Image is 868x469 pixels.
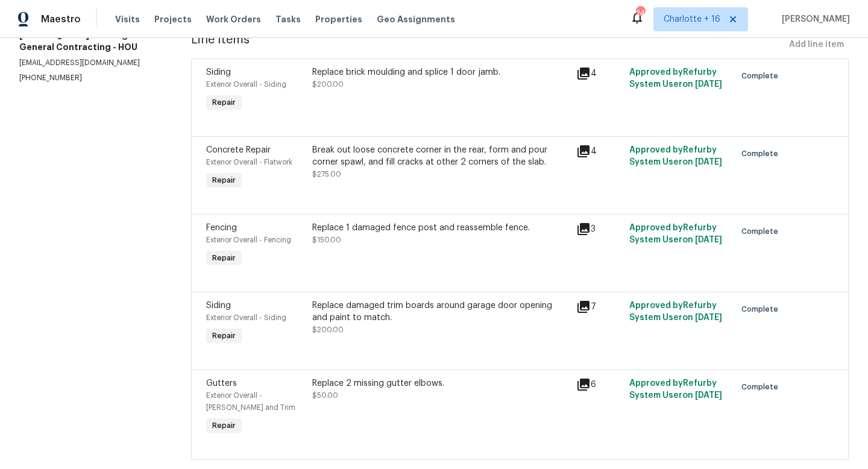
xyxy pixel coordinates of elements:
[576,144,622,159] div: 4
[19,58,162,68] p: [EMAIL_ADDRESS][DOMAIN_NAME]
[377,13,455,25] span: Geo Assignments
[41,13,81,25] span: Maestro
[777,13,850,25] span: [PERSON_NAME]
[576,377,622,392] div: 6
[206,392,295,411] span: Exterior Overall - [PERSON_NAME] and Trim
[312,236,341,244] span: $150.00
[206,68,231,77] span: Siding
[315,13,362,25] span: Properties
[312,300,570,324] div: Replace damaged trim boards around garage door opening and paint to match.
[206,13,261,25] span: Work Orders
[312,66,570,78] div: Replace brick moulding and splice 1 door jamb.
[576,66,622,81] div: 4
[741,225,783,238] span: Complete
[312,377,570,389] div: Replace 2 missing gutter elbows.
[207,252,241,264] span: Repair
[695,236,722,244] span: [DATE]
[115,13,140,25] span: Visits
[312,171,341,178] span: $275.00
[629,68,722,89] span: Approved by Refurby System User on
[695,391,722,400] span: [DATE]
[741,148,783,160] span: Complete
[207,174,241,186] span: Repair
[206,224,237,232] span: Fencing
[636,7,644,19] div: 242
[312,326,344,333] span: $200.00
[191,34,784,56] span: Line Items
[312,144,570,168] div: Break out loose concrete corner in the rear, form and pour corner spawl, and fill cracks at other...
[741,381,783,393] span: Complete
[312,222,570,234] div: Replace 1 damaged fence post and reassemble fence.
[741,303,783,315] span: Complete
[312,81,344,88] span: $200.00
[695,158,722,166] span: [DATE]
[312,392,338,399] span: $50.00
[576,222,622,236] div: 3
[206,159,292,166] span: Exterior Overall - Flatwork
[207,96,241,109] span: Repair
[207,420,241,432] span: Repair
[154,13,192,25] span: Projects
[207,330,241,342] span: Repair
[695,80,722,89] span: [DATE]
[695,313,722,322] span: [DATE]
[206,379,237,388] span: Gutters
[576,300,622,314] div: 7
[206,314,286,321] span: Exterior Overall - Siding
[206,146,271,154] span: Concrete Repair
[629,146,722,166] span: Approved by Refurby System User on
[629,379,722,400] span: Approved by Refurby System User on
[741,70,783,82] span: Complete
[275,15,301,24] span: Tasks
[206,301,231,310] span: Siding
[629,224,722,244] span: Approved by Refurby System User on
[206,236,291,244] span: Exterior Overall - Fencing
[19,73,162,83] p: [PHONE_NUMBER]
[629,301,722,322] span: Approved by Refurby System User on
[206,81,286,88] span: Exterior Overall - Siding
[664,13,720,25] span: Charlotte + 16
